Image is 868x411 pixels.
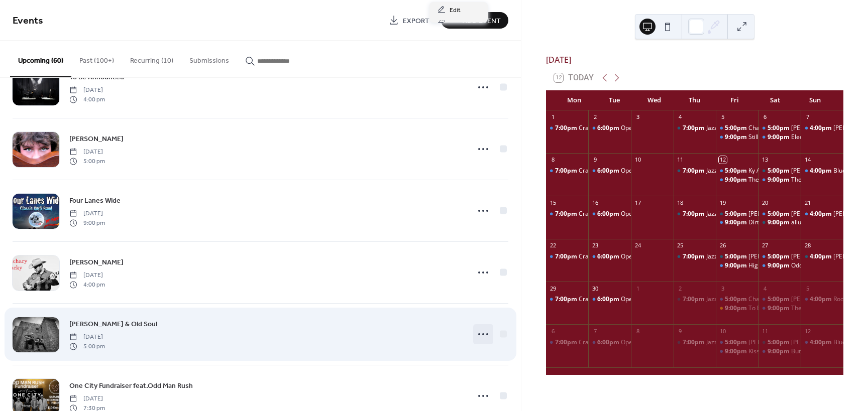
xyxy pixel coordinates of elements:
[621,252,709,261] div: Open Mic with [PERSON_NAME]
[591,156,599,164] div: 9
[725,295,748,304] span: 5:00pm
[122,41,181,76] button: Recurring (10)
[748,304,798,313] div: To Be Announced
[546,210,589,218] div: Crash and Burn
[719,156,726,164] div: 12
[634,113,641,121] div: 3
[579,338,622,347] div: Crash and Burn
[634,199,641,206] div: 17
[715,90,755,110] div: Fri
[597,338,621,347] span: 6:00pm
[810,210,833,218] span: 4:00pm
[804,199,811,206] div: 21
[791,261,832,270] div: Odd Man Rush
[546,54,843,66] div: [DATE]
[69,157,105,166] span: 5:00 pm
[706,124,757,132] div: Jazz & Blues Night
[69,196,121,206] span: Four Lanes Wide
[674,167,716,175] div: Jazz & Blues Night
[748,210,796,218] div: [PERSON_NAME]
[69,218,105,227] span: 9:00 pm
[674,338,716,347] div: Jazz & Blues Night
[804,113,811,121] div: 7
[768,304,791,313] span: 9:00pm
[791,252,838,261] div: [PERSON_NAME]
[801,167,843,175] div: Bluegrass Menagerie
[768,176,791,184] span: 9:00pm
[591,327,599,335] div: 7
[748,295,787,304] div: Charlie Horse
[591,199,599,206] div: 16
[588,295,631,304] div: Open Mic with Joslynn Burford
[716,304,758,313] div: To Be Announced
[677,327,684,335] div: 9
[810,124,833,132] span: 4:00pm
[804,327,811,335] div: 12
[716,167,758,175] div: Ky Anto
[716,252,758,261] div: Rick & Gailie
[588,210,631,218] div: Open Mic with Joslynn Burford
[69,318,157,330] a: [PERSON_NAME] & Old Soul
[634,90,675,110] div: Wed
[725,210,748,218] span: 5:00pm
[791,295,838,304] div: [PERSON_NAME]
[748,347,770,356] div: Kissers!
[768,210,791,218] span: 5:00pm
[674,210,716,218] div: Jazz & Blues Night
[758,338,801,347] div: Joslynn Burford
[758,218,801,227] div: allura
[549,242,557,249] div: 22
[597,252,621,261] span: 6:00pm
[801,338,843,347] div: Bluegrass Menagerie
[716,338,758,347] div: Victoria Yeh & Mike Graham
[381,12,437,29] a: Export
[10,41,71,77] button: Upcoming (60)
[795,90,835,110] div: Sun
[725,252,748,261] span: 5:00pm
[69,381,193,391] span: One City Fundraiser feat.Odd Man Rush
[555,295,579,304] span: 7:00pm
[768,295,791,304] span: 5:00pm
[549,113,557,121] div: 1
[555,252,579,261] span: 7:00pm
[768,252,791,261] span: 5:00pm
[555,124,579,132] span: 7:00pm
[706,338,757,347] div: Jazz & Blues Night
[591,113,599,121] div: 2
[549,156,557,164] div: 8
[719,113,726,121] div: 5
[706,167,757,175] div: Jazz & Blues Night
[69,148,105,157] span: [DATE]
[677,199,684,206] div: 18
[725,167,748,175] span: 5:00pm
[13,11,43,31] span: Events
[719,242,726,249] div: 26
[71,41,122,76] button: Past (100+)
[716,210,758,218] div: Doug Horner
[768,133,791,142] span: 9:00pm
[758,210,801,218] div: Emily Burgess
[634,327,641,335] div: 8
[683,167,706,175] span: 7:00pm
[69,257,124,268] span: [PERSON_NAME]
[69,86,105,95] span: [DATE]
[768,338,791,347] span: 5:00pm
[549,327,557,335] div: 6
[579,124,622,132] div: Crash and Burn
[683,252,706,261] span: 7:00pm
[634,285,641,292] div: 1
[801,252,843,261] div: Tami J. Wilde
[677,156,684,164] div: 11
[716,176,758,184] div: The Fabulous Tonemasters
[69,380,193,391] a: One City Fundraiser feat.Odd Man Rush
[768,218,791,227] span: 9:00pm
[768,124,791,132] span: 5:00pm
[634,242,641,249] div: 24
[588,338,631,347] div: Open Mic with Johann Burkhardt
[748,261,799,270] div: High Waters Band
[555,167,579,175] span: 7:00pm
[621,124,709,132] div: Open Mic with [PERSON_NAME]
[597,167,621,175] span: 6:00pm
[675,90,715,110] div: Thu
[555,210,579,218] span: 7:00pm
